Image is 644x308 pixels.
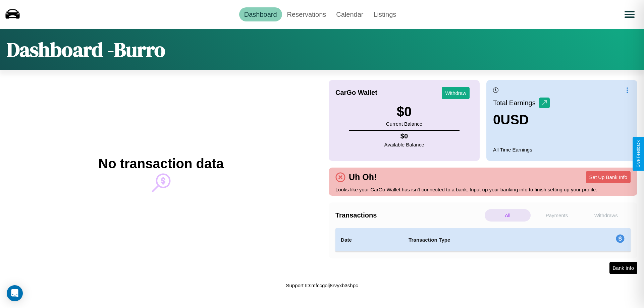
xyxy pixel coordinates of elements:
[409,236,561,244] h4: Transaction Type
[335,228,631,252] table: simple table
[583,209,629,222] p: Withdraws
[98,156,223,171] h2: No transaction data
[7,36,165,63] h1: Dashboard - Burro
[636,140,641,168] div: Give Feedback
[493,112,550,127] h3: 0 USD
[386,119,422,128] p: Current Balance
[335,185,631,194] p: Looks like your CarGo Wallet has isn't connected to a bank. Input up your banking info to finish ...
[620,5,639,24] button: Open menu
[384,140,424,149] p: Available Balance
[239,7,282,21] a: Dashboard
[335,89,377,97] h4: CarGo Wallet
[386,104,422,119] h3: $ 0
[442,87,470,99] button: Withdraw
[331,7,368,21] a: Calendar
[282,7,331,21] a: Reservations
[7,285,23,301] div: Open Intercom Messenger
[286,281,358,290] p: Support ID: mfccgolj8rvyxb3shpc
[335,211,483,219] h4: Transactions
[493,145,631,154] p: All Time Earnings
[341,236,398,244] h4: Date
[485,209,531,222] p: All
[384,132,424,140] h4: $ 0
[534,209,580,222] p: Payments
[609,262,637,274] button: Bank Info
[368,7,401,21] a: Listings
[586,171,631,183] button: Set Up Bank Info
[493,97,539,109] p: Total Earnings
[345,172,380,182] h4: Uh Oh!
